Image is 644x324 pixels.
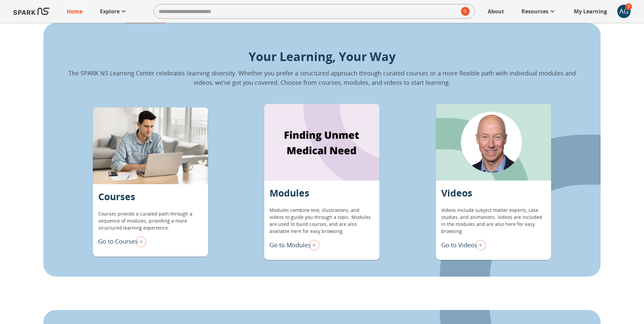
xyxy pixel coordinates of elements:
div: Go to Videos [441,238,486,252]
p: Go to Courses [98,237,138,246]
p: Go to Modules [270,241,311,250]
p: Modules [270,186,309,200]
img: right arrow [133,235,146,249]
img: right arrow [472,238,486,252]
p: Home [67,7,83,15]
p: Courses provide a curated path through a sequence of modules, providing a more structured learnin... [98,210,203,231]
p: Explore [100,7,120,15]
p: Go to Videos [441,241,477,250]
div: Videos [436,104,551,181]
button: account of current user [617,5,631,18]
div: Courses [93,107,208,184]
div: Go to Modules [270,238,319,252]
p: My Learning [574,7,607,15]
p: Courses [98,190,135,204]
button: search [458,4,470,18]
a: About [484,4,507,19]
div: Go to Courses [98,235,146,249]
p: The SPARK NS Learning Center celebrates learning diversity. Whether you prefer a structured appro... [65,68,579,87]
img: right arrow [306,238,319,252]
p: Modules combine text, illustrations, and videos to guide you through a topic. Modules are used to... [270,207,374,235]
span: 5 [625,3,632,10]
a: Home [63,4,86,19]
a: My Learning [571,4,611,19]
p: About [488,7,504,15]
div: AG [617,5,631,18]
a: Explore [97,4,131,19]
p: Videos include subject matter experts, case studies, and animations. Videos are included in the m... [441,207,546,235]
p: Your Learning, Your Way [65,48,579,66]
a: Resources [518,4,560,19]
p: Videos [441,186,472,200]
img: Logo of SPARK at Stanford [13,3,49,19]
div: Modules [264,104,379,181]
p: Resources [521,7,548,15]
